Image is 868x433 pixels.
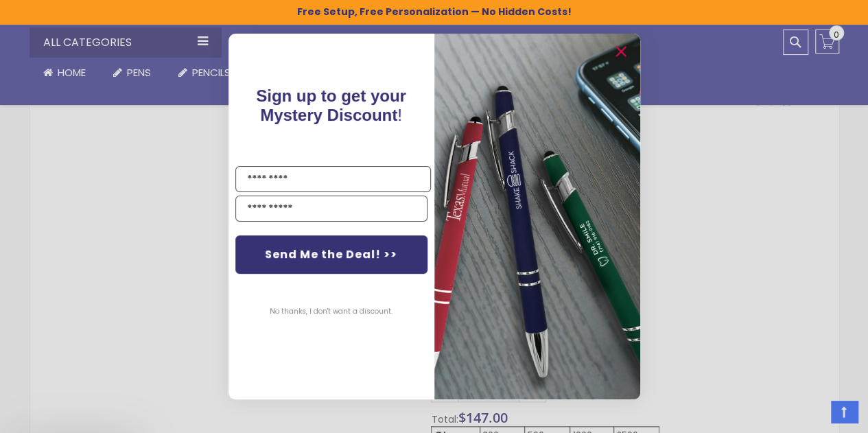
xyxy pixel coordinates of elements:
[434,34,640,399] img: 081b18bf-2f98-4675-a917-09431eb06994.jpeg
[235,235,427,274] button: Send Me the Deal! >>
[610,40,632,62] button: Close dialog
[263,294,399,329] button: No thanks, I don't want a discount.
[256,86,406,124] span: !
[235,196,427,222] input: YOUR EMAIL
[256,86,406,124] span: Sign up to get your Mystery Discount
